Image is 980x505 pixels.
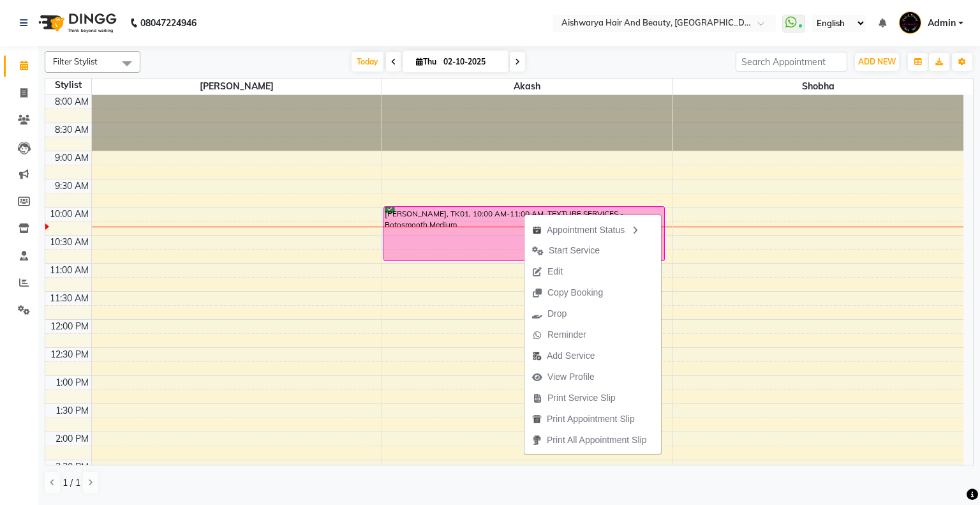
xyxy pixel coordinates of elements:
div: Appointment Status [524,218,661,240]
span: Thu [413,57,440,66]
span: Print All Appointment Slip [547,433,646,447]
div: 10:00 AM [47,207,91,221]
span: Drop [547,307,567,320]
span: Shobha [673,79,963,94]
img: Admin [899,11,921,34]
div: 11:00 AM [47,264,91,277]
img: logo [33,5,120,41]
div: 1:30 PM [53,404,91,418]
div: 8:00 AM [52,95,91,109]
div: 2:00 PM [53,432,91,446]
img: apt_status.png [532,225,542,235]
span: Filter Stylist [53,56,98,66]
span: Add Service [547,349,595,363]
span: Start Service [549,244,600,257]
div: 12:30 PM [48,348,91,361]
input: 2025-10-02 [440,52,503,72]
b: 08047224946 [140,5,197,41]
span: Akash [382,79,672,94]
span: Today [352,52,383,72]
img: printall.png [532,435,542,445]
div: 8:30 AM [52,123,91,137]
span: Reminder [547,328,586,342]
div: [PERSON_NAME], TK01, 10:00 AM-11:00 AM, TEXTURE SERVICES - Botosmooth Medium [384,207,664,260]
div: 9:30 AM [52,179,91,193]
div: 2:30 PM [53,460,91,474]
span: Print Appointment Slip [547,412,635,426]
img: add-service.png [532,351,542,361]
span: Copy Booking [547,286,603,299]
div: Stylist [45,79,91,92]
span: ADD NEW [858,57,896,66]
span: Admin [928,17,956,30]
span: View Profile [547,370,595,384]
span: [PERSON_NAME] [92,79,382,94]
div: 10:30 AM [47,236,91,249]
div: 1:00 PM [53,376,91,389]
button: ADD NEW [855,53,899,71]
span: Edit [547,265,563,278]
span: 1 / 1 [63,476,80,490]
div: 11:30 AM [47,292,91,305]
span: Print Service Slip [547,391,616,405]
input: Search Appointment [736,52,847,72]
div: 12:00 PM [48,320,91,333]
img: printapt.png [532,414,542,424]
div: 9:00 AM [52,151,91,165]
